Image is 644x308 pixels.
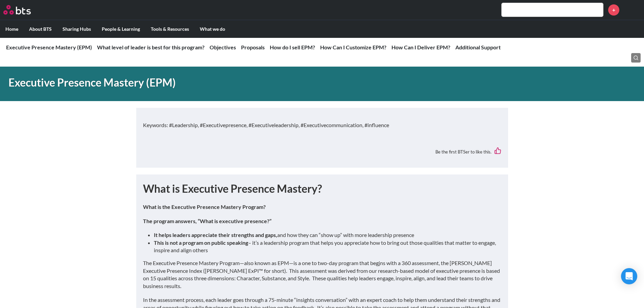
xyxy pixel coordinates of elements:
[96,20,145,38] label: People & Learning
[57,20,96,38] label: Sharing Hubs
[143,218,271,224] strong: The program answers, “What is executive presence?”
[624,2,641,18] a: Profile
[241,44,265,50] a: Proposals
[97,44,205,50] a: What level of leader is best for this program?
[210,44,236,50] a: Objectives
[24,20,57,38] label: About BTS
[8,75,447,90] h1: Executive Presence Mastery (EPM)
[154,239,496,254] li: – it’s a leadership program that helps you appreciate how to bring out those qualities that matte...
[3,5,31,15] img: BTS Logo
[391,44,450,50] a: How Can I Deliver EPM?
[3,5,43,15] a: Go home
[455,44,501,50] a: Additional Support
[154,239,248,246] strong: This is not a program on public speaking
[320,44,386,50] a: How Can I Customize EPM?
[608,4,619,16] a: +
[154,231,496,239] li: and how they can “show up” with more leadership presence
[143,259,501,290] p: The Executive Presence Mastery Program—also known as EPM—is a one to two-day program that begjns ...
[145,20,194,38] label: Tools & Resources
[621,268,637,284] div: Open Intercom Messenger
[270,44,315,50] a: How do I sell EPM?
[143,181,501,196] h1: What is Executive Presence Mastery?
[6,44,92,50] a: Executive Presence Mastery (EPM)
[194,20,231,38] label: What we do
[143,204,266,210] strong: What is the Executive Presence Mastery Program?
[143,142,501,161] div: Be the first BTSer to like this.
[143,121,501,129] p: Keywords: #Leadership, #Executivepresence, #Executiveleadership, #Executivecommunication, #influence
[624,2,641,18] img: Emily Ramdhany
[154,232,277,238] strong: It helps leaders appreciate their strengths and gaps,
